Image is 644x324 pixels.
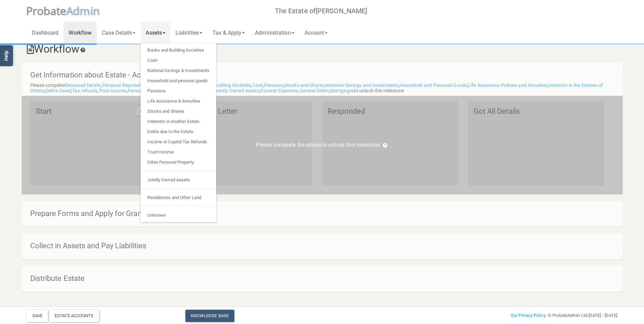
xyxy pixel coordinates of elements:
a: Residences and Other Land [141,193,216,203]
a: Banks and Building Societies [141,45,216,55]
a: Tax & Apply [207,22,250,43]
a: Life Assurance & Annuities [141,96,216,106]
a: Cash [252,83,263,88]
a: Life Assurance Policies and Annuities [468,83,548,88]
h4: Prepare Forms and Apply for Grant [30,210,621,218]
h4: Collect in Assets and Pay Liabilities [30,242,621,250]
a: Cash [141,55,216,66]
a: Jointly Owned Assets [141,175,216,185]
a: General Debts [299,88,329,93]
a: Personal Representatives [102,83,157,88]
a: Administration [250,22,299,43]
a: Unknown [141,210,216,220]
span: robate [33,3,67,18]
a: Account [299,22,333,43]
a: Banks and Building Societies [190,83,251,88]
h4: Get Information about Estate - Active [30,71,621,79]
a: Income or Capital Tax Refunds [141,137,216,147]
a: Knowledge Base [185,310,234,322]
a: Mortgages [330,88,354,93]
div: Estate Accounts [49,310,99,322]
div: Please complete the above to unlock this milestone. [22,96,623,194]
a: Funeral Expenses [261,88,298,93]
a: Household and Personal Goods [400,83,467,88]
a: National Savings and Investments [326,83,399,88]
a: Pensions [264,83,284,88]
span: Please complete , , , , , , , , , , , , , , , , , , , to unlock this milestone [30,83,603,93]
a: Stocks and Shares [141,106,216,116]
a: Trust Income [141,147,216,157]
div: - © ProbateAdmin Ltd [DATE] - [DATE] [422,311,622,320]
a: Trust Income [99,88,127,93]
a: Case Details [97,22,141,43]
a: National Savings & Investments [141,66,216,76]
a: Our Privacy Policy [511,313,546,318]
span: dmin [73,3,99,18]
a: Pensions [141,86,216,96]
span: A [66,3,100,18]
a: Debts due to the Estate [141,127,216,137]
span: P [26,3,67,18]
a: Debts Owed [45,88,71,93]
a: Personal Property [128,88,166,93]
a: Household and personal goods [141,76,216,86]
a: Deceased Details [65,83,101,88]
a: Liabilities [170,22,207,43]
a: Stocks and Shares [285,83,325,88]
a: Dashboard [27,22,64,43]
a: Interests in Another Estate [141,116,216,127]
a: Interests in the Estates of Others [30,83,603,93]
a: Other Personal Property [141,157,216,167]
a: Workflow [63,22,97,43]
button: Save [27,310,48,322]
h3: Workflow [27,43,618,55]
a: Assets [141,22,170,43]
h4: Distribute Estate [30,274,621,283]
a: Tax refunds [72,88,97,93]
a: Jointly Owned Assets [214,88,260,93]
